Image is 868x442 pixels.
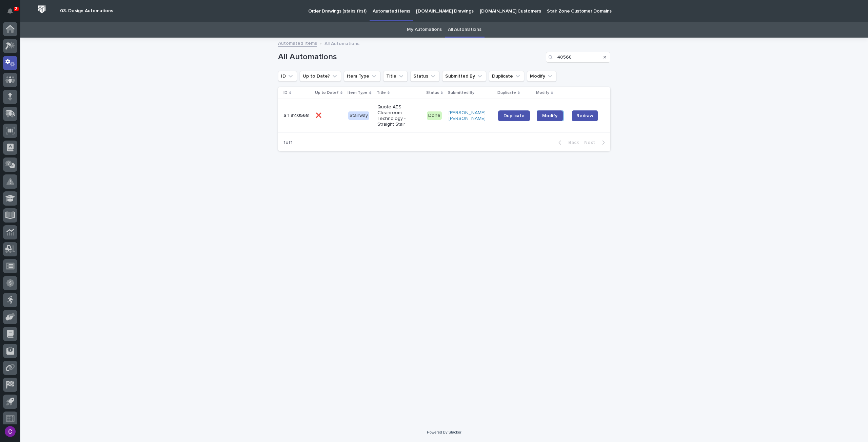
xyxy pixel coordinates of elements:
p: All Automations [324,39,359,47]
p: 1 of 1 [278,134,298,151]
span: Duplicate [504,113,525,118]
button: Up to Date? [300,71,341,82]
p: ID [283,89,288,97]
div: Notifications2 [8,8,17,19]
button: Redraw [572,110,598,121]
button: Notifications [3,4,17,18]
span: Next [584,140,599,145]
a: My Automations [407,22,442,38]
p: Item Type [348,89,368,97]
a: Duplicate [498,110,530,121]
span: Back [564,140,579,145]
h2: 03. Design Automations [60,8,113,14]
button: Duplicate [489,71,524,82]
p: Up to Date? [315,89,339,97]
span: Modify [542,113,557,118]
button: Next [581,140,610,146]
div: Done [427,111,442,120]
a: Modify [537,110,563,121]
input: Search [546,52,610,63]
button: users-avatar [3,424,17,439]
a: [PERSON_NAME] [PERSON_NAME] [449,110,491,122]
p: Title [377,89,386,97]
p: Status [426,89,439,97]
button: Back [553,140,581,146]
button: ID [278,71,297,82]
button: Status [410,71,439,82]
a: All Automations [448,22,481,38]
p: ❌ [316,111,323,119]
button: Modify [527,71,556,82]
img: Workspace Logo [36,3,48,16]
tr: ST #40568❌❌ StairwayQuote AES Cleanroom Technology - Straight StairDone[PERSON_NAME] [PERSON_NAME... [278,99,610,133]
a: Automated Items [278,39,317,47]
div: Stairway [348,111,369,120]
button: Title [383,71,408,82]
span: Redraw [576,112,593,119]
a: Powered By Stacker [427,430,461,434]
p: 2 [15,6,17,11]
p: ST #40568 [283,113,310,119]
p: Submitted By [448,89,474,97]
button: Submitted By [442,71,486,82]
p: Duplicate [497,89,516,97]
button: Item Type [344,71,380,82]
p: Quote AES Cleanroom Technology - Straight Stair [377,104,420,127]
p: Modify [536,89,549,97]
h1: All Automations [278,52,543,62]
